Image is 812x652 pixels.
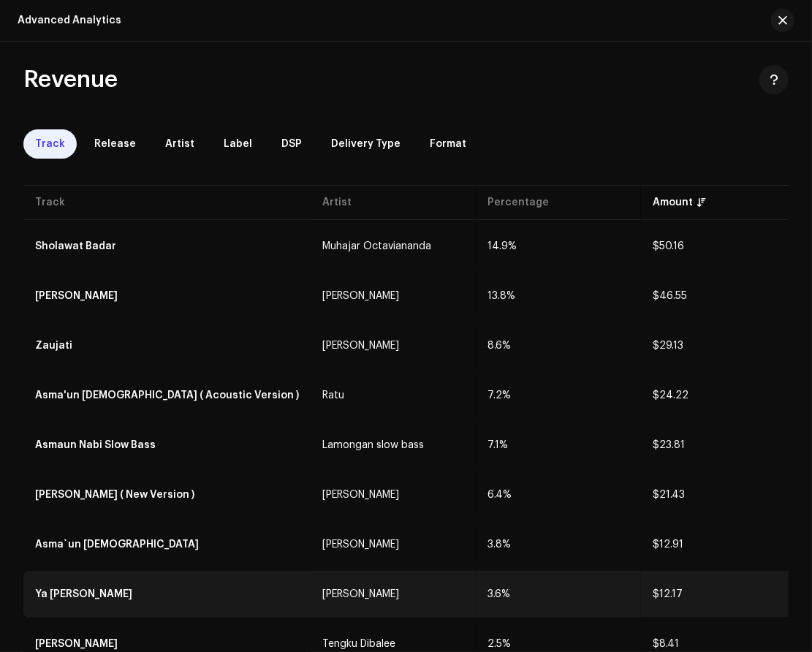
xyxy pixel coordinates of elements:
[487,241,517,251] span: 14.9%
[331,138,401,150] span: Delivery Type
[322,291,399,301] div: [PERSON_NAME]
[487,291,515,301] span: 13.8%
[653,341,683,351] span: $29.13
[322,589,399,599] div: [PERSON_NAME]
[322,440,424,450] div: Lamongan slow bass
[487,341,511,351] span: 8.6%
[487,490,512,500] span: 6.4%
[322,241,431,251] div: Muhajar Octaviananda
[322,341,399,351] div: [PERSON_NAME]
[281,138,302,150] span: DSP
[322,490,399,500] div: [PERSON_NAME]
[653,390,688,401] span: $24.22
[487,440,508,450] span: 7.1%
[430,138,466,150] span: Format
[653,291,687,301] span: $46.55
[322,539,399,550] div: [PERSON_NAME]
[653,639,679,649] span: $8.41
[487,390,511,401] span: 7.2%
[487,589,510,599] span: 3.6%
[653,440,685,450] span: $23.81
[35,390,299,401] div: Asma'un Nabi ( Acoustic Version )
[653,490,685,500] span: $21.43
[653,241,684,251] span: $50.16
[487,639,511,649] span: 2.5%
[487,539,511,550] span: 3.8%
[653,539,683,550] span: $12.91
[322,390,344,401] div: Ratu
[653,589,683,599] span: $12.17
[224,138,252,150] span: Label
[322,639,395,649] div: Tengku Dibalee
